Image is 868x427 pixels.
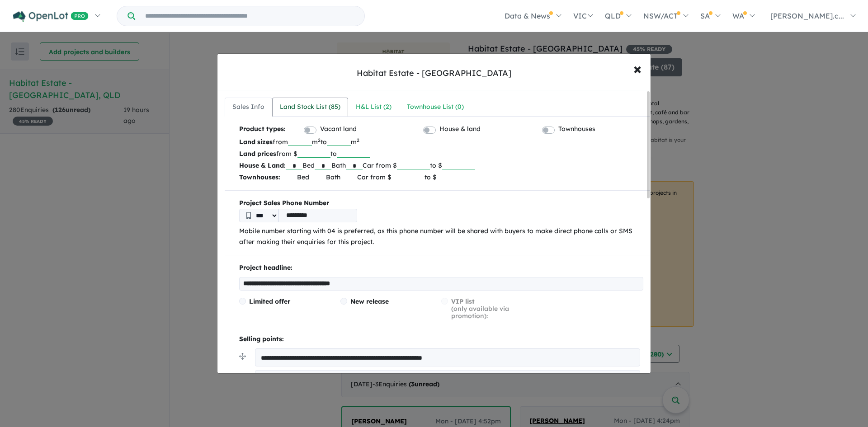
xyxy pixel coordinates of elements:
p: Mobile number starting with 04 is preferred, as this phone number will be shared with buyers to m... [239,226,643,248]
div: Land Stock List ( 85 ) [280,102,340,113]
p: Bed Bath Car from $ to $ [239,160,643,171]
p: from m to m [239,136,643,148]
span: Limited offer [249,297,290,305]
label: Townhouses [558,124,595,135]
b: Project Sales Phone Number [239,198,643,209]
p: from $ to [239,148,643,160]
label: Vacant land [320,124,357,135]
div: Sales Info [232,102,264,113]
img: Openlot PRO Logo White [13,11,89,22]
div: Habitat Estate - [GEOGRAPHIC_DATA] [357,67,511,79]
b: Land prices [239,150,276,158]
span: × [633,59,642,78]
b: Land sizes [239,138,273,146]
input: Try estate name, suburb, builder or developer [137,6,363,26]
b: Product types: [239,124,286,136]
p: Project headline: [239,263,643,273]
b: House & Land: [239,161,286,169]
p: Selling points: [239,334,643,345]
img: Phone icon [246,212,251,219]
b: Townhouses: [239,173,280,181]
img: drag.svg [239,353,246,360]
p: Bed Bath Car from $ to $ [239,171,643,183]
sup: 2 [318,137,321,143]
sup: 2 [357,137,359,143]
span: New release [350,297,389,305]
label: House & land [439,124,481,135]
div: H&L List ( 2 ) [356,102,392,113]
div: Townhouse List ( 0 ) [407,102,464,113]
span: [PERSON_NAME].c... [770,11,844,20]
